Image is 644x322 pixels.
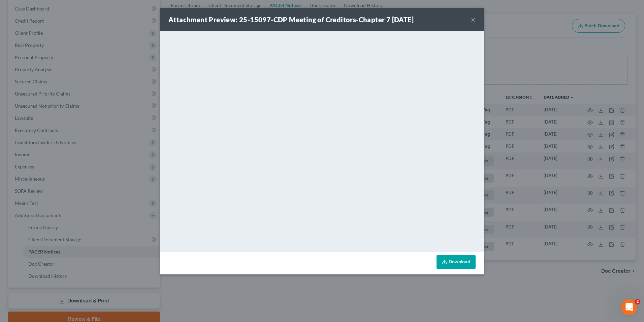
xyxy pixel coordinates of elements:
[621,299,637,315] iframe: Intercom live chat
[437,255,476,269] a: Download
[168,16,414,24] strong: Attachment Preview: 25-15097-CDP Meeting of Creditors-Chapter 7 [DATE]
[635,299,640,304] span: 2
[471,16,476,24] button: ×
[160,31,484,250] iframe: <object ng-attr-data='[URL][DOMAIN_NAME]' type='application/pdf' width='100%' height='650px'></ob...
